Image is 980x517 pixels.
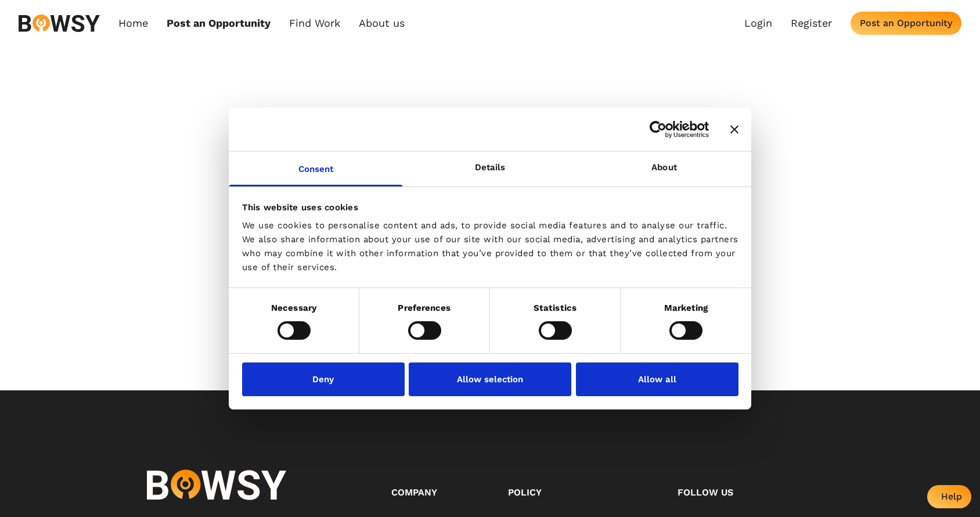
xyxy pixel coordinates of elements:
[678,487,733,498] span: Follow us
[229,152,403,186] a: Consent
[576,362,738,396] button: Allow all
[271,303,316,313] strong: Necessary
[398,303,451,313] strong: Preferences
[664,303,708,313] strong: Marketing
[508,487,542,498] span: Policy
[744,17,772,30] a: Login
[242,218,738,274] div: We use cookies to personalise content and ads, to provide social media features and to analyse ou...
[118,17,148,30] a: Home
[791,17,832,30] a: Register
[607,120,709,138] a: Usercentrics Cookiebot - opens in a new window
[860,17,952,28] div: Post an Opportunity
[941,491,962,502] div: Help
[403,152,577,186] a: Details
[534,303,577,313] strong: Statistics
[391,487,437,498] span: Company
[19,15,100,32] img: svg%3e
[730,125,738,133] button: Close banner
[409,362,571,396] button: Allow selection
[851,12,961,35] button: Post an Opportunity
[577,152,751,186] a: About
[927,485,971,508] button: Help
[147,469,286,501] img: logo
[242,200,738,214] div: This website uses cookies
[242,362,405,396] button: Deny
